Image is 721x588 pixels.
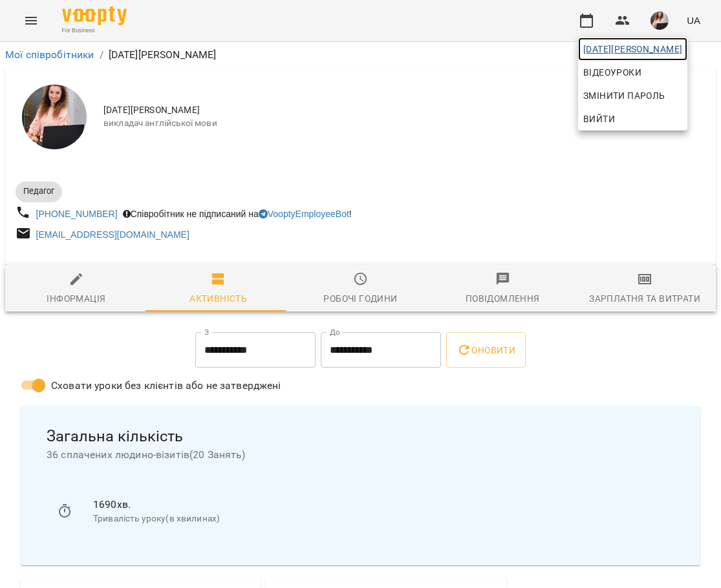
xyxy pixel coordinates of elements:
span: Відеоуроки [583,65,641,80]
a: Змінити пароль [578,84,687,107]
a: [DATE][PERSON_NAME] [578,37,687,61]
span: Змінити пароль [583,88,682,103]
a: Відеоуроки [578,61,647,84]
span: Вийти [583,111,615,127]
span: [DATE][PERSON_NAME] [583,41,682,57]
button: Вийти [578,107,687,131]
